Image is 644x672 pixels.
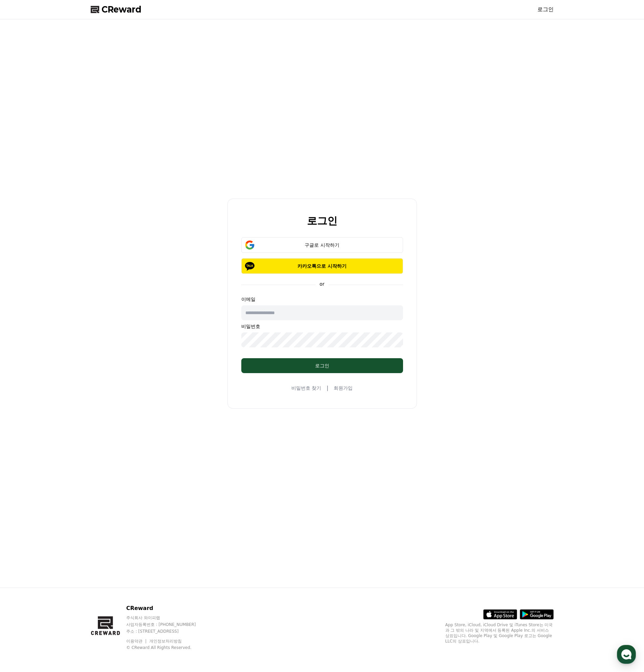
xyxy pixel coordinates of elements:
a: 비밀번호 찾기 [291,385,321,391]
p: 사업자등록번호 : [PHONE_NUMBER] [126,622,209,627]
span: CReward [102,4,141,15]
a: 홈 [2,215,45,232]
span: 대화 [62,225,70,231]
div: 로그인 [255,362,390,369]
p: 주식회사 와이피랩 [126,615,209,620]
button: 구글로 시작하기 [241,237,403,253]
p: App Store, iCloud, iCloud Drive 및 iTunes Store는 미국과 그 밖의 나라 및 지역에서 등록된 Apple Inc.의 서비스 상표입니다. Goo... [445,622,554,644]
button: 로그인 [241,358,403,373]
h2: 로그인 [307,215,337,226]
p: or [315,281,328,287]
a: CReward [91,4,141,15]
span: 설정 [105,225,113,230]
a: 개인정보처리방침 [149,639,182,644]
a: 이용약관 [126,639,148,644]
button: 카카오톡으로 시작하기 [241,258,403,274]
span: 홈 [21,225,25,230]
a: 설정 [87,215,130,232]
a: 대화 [45,215,87,232]
p: 주소 : [STREET_ADDRESS] [126,629,209,634]
p: CReward [126,604,209,612]
a: 회원가입 [334,385,353,391]
a: 로그인 [537,5,554,14]
p: 카카오톡으로 시작하기 [251,263,393,269]
span: | [327,384,328,392]
p: 이메일 [241,296,403,303]
p: 비밀번호 [241,323,403,330]
p: © CReward All Rights Reserved. [126,645,209,650]
div: 구글로 시작하기 [251,242,393,248]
